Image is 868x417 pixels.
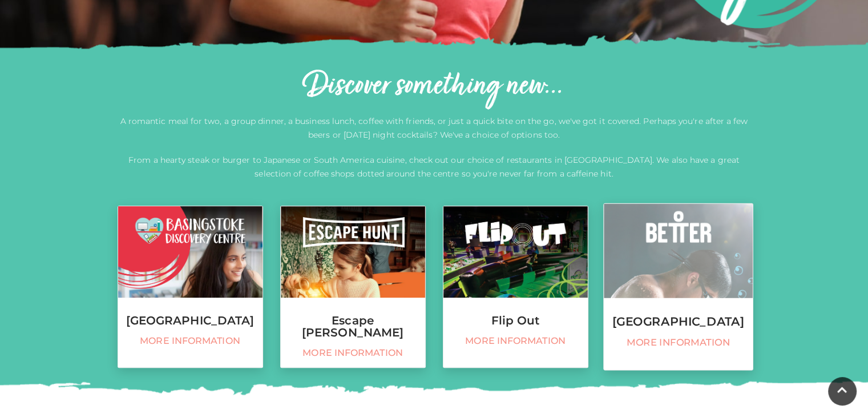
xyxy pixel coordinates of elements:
h3: Escape [PERSON_NAME] [281,315,425,339]
h3: Flip Out [443,315,588,327]
h2: Discover something new... [118,69,751,105]
h3: [GEOGRAPHIC_DATA] [604,315,753,328]
p: A romantic meal for two, a group dinner, a business lunch, coffee with friends, or just a quick b... [118,114,751,142]
h3: [GEOGRAPHIC_DATA] [118,315,263,327]
span: More information [124,335,257,347]
span: More information [286,347,419,359]
img: Escape Hunt, Festival Place, Basingstoke [281,206,425,298]
span: More information [609,337,746,349]
p: From a hearty steak or burger to Japanese or South America cuisine, check out our choice of resta... [118,153,751,181]
span: More information [449,335,582,347]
